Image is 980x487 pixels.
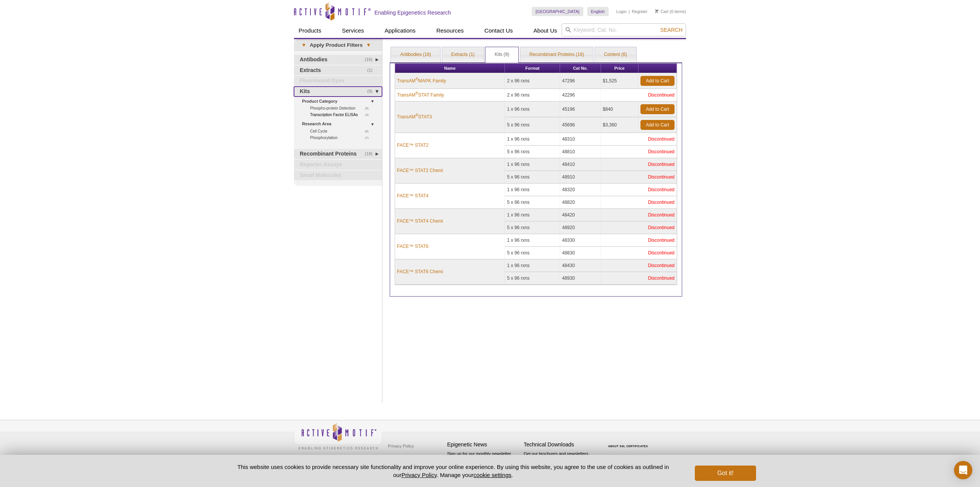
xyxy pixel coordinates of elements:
[294,23,326,38] a: Products
[505,73,560,89] td: 2 x 96 rxns
[505,171,560,184] td: 5 x 96 rxns
[310,134,373,141] a: (7)Phosphorylation
[601,133,677,146] td: Discontinued
[402,472,437,478] a: Privacy Policy
[365,134,373,141] span: (7)
[655,9,658,13] img: Your Cart
[415,113,418,117] sup: ®
[365,112,373,118] span: (3)
[616,9,627,14] a: Login
[560,73,601,89] td: 47296
[480,23,517,38] a: Contact Us
[587,7,609,16] a: English
[658,26,685,33] button: Search
[505,247,560,259] td: 5 x 96 rxns
[524,441,596,448] h4: Technical Downloads
[365,128,373,134] span: (8)
[294,55,382,65] a: (16)Antibodies
[601,259,677,272] td: Discontinued
[560,158,601,171] td: 48410
[397,142,428,149] a: FACE™ STAT2
[397,77,446,84] a: TransAM®MAPK Family
[608,445,648,448] a: ABOUT SSL CERTIFICATES
[560,146,601,158] td: 48810
[629,7,630,16] li: |
[337,23,369,38] a: Services
[505,184,560,196] td: 1 x 96 rxns
[485,47,518,62] a: Kits (9)
[954,461,972,479] div: Open Intercom Messenger
[601,102,639,117] td: $840
[601,89,677,102] td: Discontinued
[505,259,560,272] td: 1 x 96 rxns
[365,55,377,65] span: (16)
[560,221,601,234] td: 48920
[474,472,511,478] button: cookie settings
[560,89,601,102] td: 42296
[695,466,756,481] button: Got it!
[302,97,377,105] a: Product Category
[298,42,310,49] span: ▾
[224,463,682,479] p: This website uses cookies to provide necessary site functionality and improve your online experie...
[655,7,686,16] li: (0 items)
[397,113,432,120] a: TransAM®STAT3
[294,160,382,170] a: Reporter Assays
[365,105,373,112] span: (6)
[294,171,382,180] a: Small Molecules
[601,247,677,259] td: Discontinued
[505,196,560,209] td: 5 x 96 rxns
[601,64,639,73] th: Price
[397,218,443,225] a: FACE™ STAT4 Chemi
[640,104,675,114] a: Add to Cart
[601,209,677,221] td: Discontinued
[310,128,373,134] a: (8)Cell Cycle
[397,92,444,98] a: TransAM®STAT Family
[560,64,601,73] th: Cat No.
[520,47,593,62] a: Recombinant Proteins (18)
[560,196,601,209] td: 48820
[505,234,560,247] td: 1 x 96 rxns
[560,102,601,117] td: 45196
[632,9,647,14] a: Register
[294,76,382,86] a: Fluorescent Dyes
[505,89,560,102] td: 2 x 96 rxns
[505,102,560,117] td: 1 x 96 rxns
[601,146,677,158] td: Discontinued
[505,117,560,133] td: 5 x 96 rxns
[505,209,560,221] td: 1 x 96 rxns
[367,87,377,97] span: (9)
[415,77,418,81] sup: ®
[310,112,373,118] a: (3)Transcription Factor ELISAs
[397,192,428,199] a: FACE™ STAT4
[529,23,562,38] a: About Us
[374,9,451,16] h2: Enabling Epigenetics Research
[363,42,374,49] span: ▾
[601,158,677,171] td: Discontinued
[601,184,677,196] td: Discontinued
[294,149,382,159] a: (18)Recombinant Proteins
[294,39,382,51] a: ▾Apply Product Filters▾
[447,441,520,448] h4: Epigenetic News
[397,243,428,250] a: FACE™ STAT6
[660,27,683,33] span: Search
[294,87,382,97] a: (9)Kits
[655,9,668,14] a: Cart
[391,47,440,62] a: Antibodies (16)
[310,105,373,112] a: (6)Phospho-protein Detection
[560,209,601,221] td: 48420
[386,440,416,452] a: Privacy Policy
[365,149,377,159] span: (18)
[560,171,601,184] td: 48910
[447,451,520,477] p: Sign up for our monthly newsletter highlighting recent publications in the field of epigenetics.
[600,434,658,451] table: Click to Verify - This site chose Symantec SSL for secure e-commerce and confidential communicati...
[640,120,675,130] a: Add to Cart
[601,234,677,247] td: Discontinued
[505,221,560,234] td: 5 x 96 rxns
[560,117,601,133] td: 45696
[601,171,677,184] td: Discontinued
[601,272,677,285] td: Discontinued
[524,451,596,470] p: Get our brochures and newsletters, or request them by mail.
[560,184,601,196] td: 48320
[562,23,686,36] input: Keyword, Cat. No.
[367,66,377,75] span: (1)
